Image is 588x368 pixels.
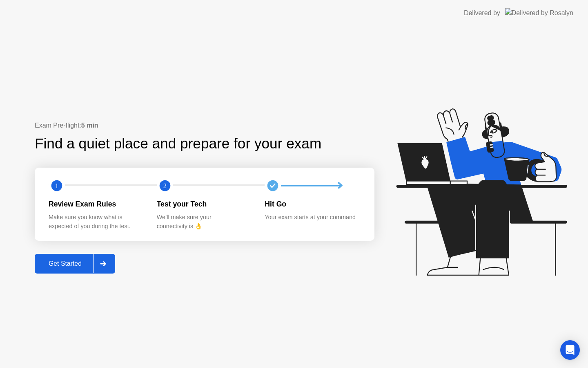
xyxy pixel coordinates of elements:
[157,199,252,209] div: Test your Tech
[560,340,580,360] div: Open Intercom Messenger
[35,254,115,274] button: Get Started
[35,133,323,155] div: Find a quiet place and prepare for your exam
[55,182,58,190] text: 1
[37,260,93,267] div: Get Started
[157,213,252,231] div: We’ll make sure your connectivity is 👌
[265,213,360,222] div: Your exam starts at your command
[163,182,167,190] text: 2
[464,8,500,18] div: Delivered by
[505,8,573,18] img: Delivered by Rosalyn
[35,121,374,130] div: Exam Pre-flight:
[265,199,360,209] div: Hit Go
[49,199,144,209] div: Review Exam Rules
[49,213,144,231] div: Make sure you know what is expected of you during the test.
[81,122,98,129] b: 5 min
